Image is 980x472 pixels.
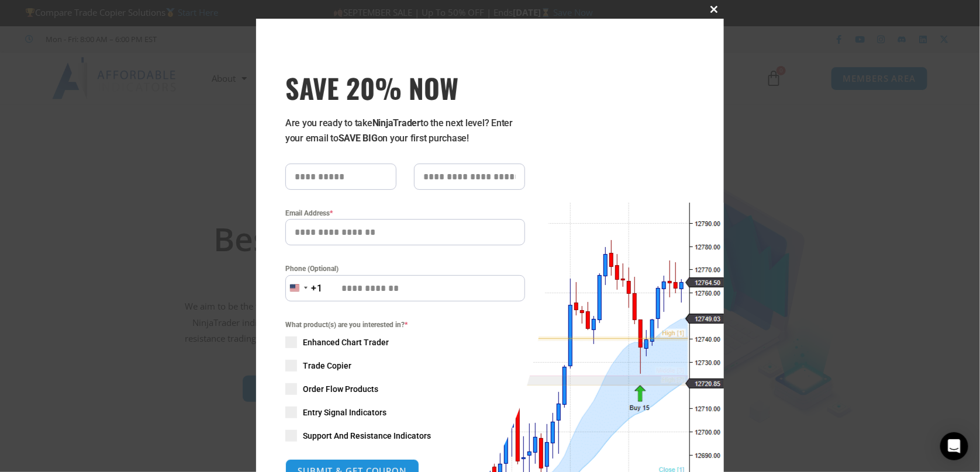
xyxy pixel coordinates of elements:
div: +1 [311,281,323,296]
div: Open Intercom Messenger [940,432,968,460]
label: Trade Copier [285,360,525,372]
label: Entry Signal Indicators [285,407,525,418]
span: Entry Signal Indicators [303,407,387,418]
label: Support And Resistance Indicators [285,430,525,442]
span: Support And Resistance Indicators [303,430,431,442]
span: Enhanced Chart Trader [303,336,389,348]
span: Order Flow Products [303,383,378,395]
h3: SAVE 20% NOW [285,71,525,104]
label: Email Address [285,207,525,219]
strong: NinjaTrader [372,117,420,129]
label: Enhanced Chart Trader [285,336,525,348]
label: Order Flow Products [285,383,525,395]
span: Trade Copier [303,360,351,372]
strong: SAVE BIG [339,133,378,144]
p: Are you ready to take to the next level? Enter your email to on your first purchase! [285,116,525,146]
button: Selected country [285,275,323,301]
span: What product(s) are you interested in? [285,319,525,331]
label: Phone (Optional) [285,263,525,275]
